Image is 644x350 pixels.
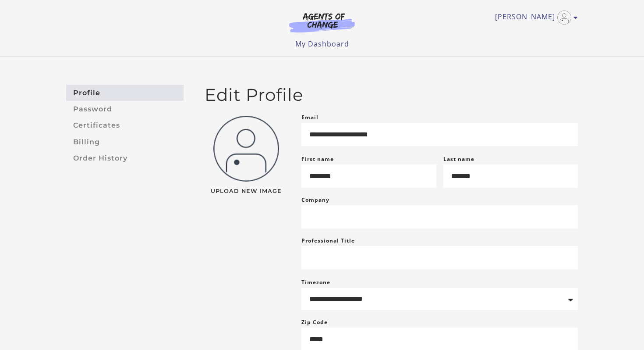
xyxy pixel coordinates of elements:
[205,189,287,194] span: Upload New Image
[66,101,184,117] a: Password
[301,236,355,246] label: Professional Title
[66,134,184,150] a: Billing
[301,317,328,328] label: Zip Code
[66,85,184,101] a: Profile
[301,195,329,205] label: Company
[495,11,573,25] a: Toggle menu
[66,118,184,134] a: Certificates
[443,155,474,163] label: Last name
[301,279,330,286] label: Timezone
[301,112,318,123] label: Email
[295,39,349,49] a: My Dashboard
[66,150,184,166] a: Order History
[280,12,364,32] img: Agents of Change Logo
[301,155,334,163] label: First name
[205,85,578,105] h2: Edit Profile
